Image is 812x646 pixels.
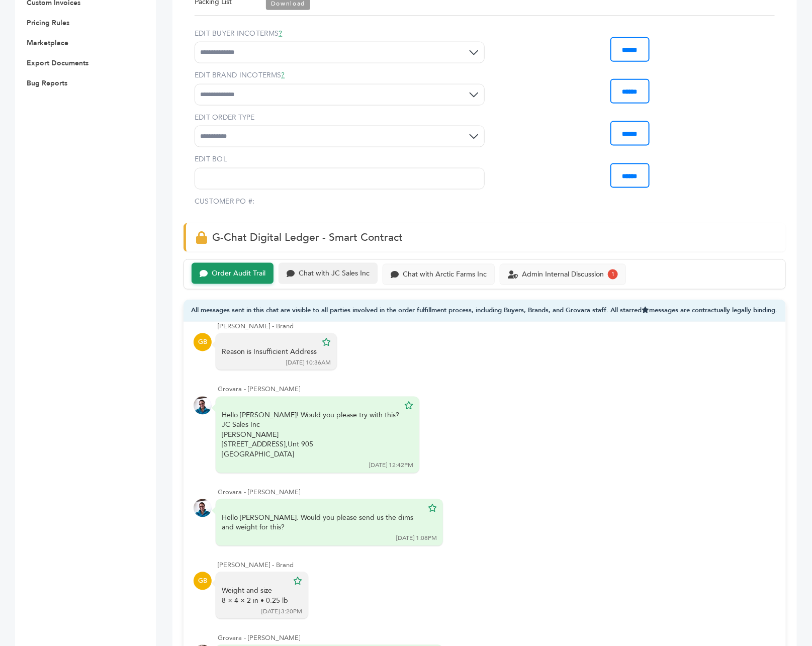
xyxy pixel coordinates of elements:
div: [DATE] 12:42PM [369,462,413,470]
div: Grovara - [PERSON_NAME] [218,488,776,497]
a: ? [279,29,282,38]
div: Hello [PERSON_NAME]! Would you please try with this? [222,411,399,460]
div: [STREET_ADDRESS], [222,440,399,450]
span: Unt 905 [288,440,313,449]
div: Chat with JC Sales Inc [299,269,370,278]
a: Bug Reports [27,78,67,88]
div: JC Sales Inc [222,420,399,430]
div: Grovara - [PERSON_NAME] [218,385,776,394]
div: 1 [608,269,618,280]
div: GB [194,333,212,351]
label: CUSTOMER PO #: [195,197,255,207]
div: Chat with Arctic Farms Inc [403,270,487,279]
div: Grovara - [PERSON_NAME] [218,634,776,643]
div: [DATE] 10:36AM [286,359,331,367]
a: Pricing Rules [27,18,69,28]
div: [PERSON_NAME] - Brand [218,322,776,331]
div: [GEOGRAPHIC_DATA] [222,450,399,460]
div: Order Audit Trail [212,269,265,278]
div: [PERSON_NAME] - Brand [218,561,776,570]
label: EDIT BOL [195,154,485,164]
div: Reason is Insufficient Address [222,347,317,357]
span: G-Chat Digital Ledger - Smart Contract [212,230,403,245]
div: Weight and size 8 × 4 × 2 in • 0.25 lb [222,586,288,606]
div: [PERSON_NAME] [222,430,399,440]
label: EDIT BUYER INCOTERMS [195,29,485,39]
div: GB [194,572,212,590]
div: [DATE] 1:08PM [396,534,437,543]
label: EDIT BRAND INCOTERMS [195,70,485,80]
div: Admin Internal Discussion [522,270,604,279]
a: Export Documents [27,58,88,68]
label: EDIT ORDER TYPE [195,113,485,123]
a: ? [281,70,285,80]
div: [DATE] 3:20PM [261,608,302,616]
div: Hello [PERSON_NAME]. Would you please send us the dims and weight for this? [222,513,423,533]
div: All messages sent in this chat are visible to all parties involved in the order fulfillment proce... [184,300,786,322]
a: Marketplace [27,38,68,48]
